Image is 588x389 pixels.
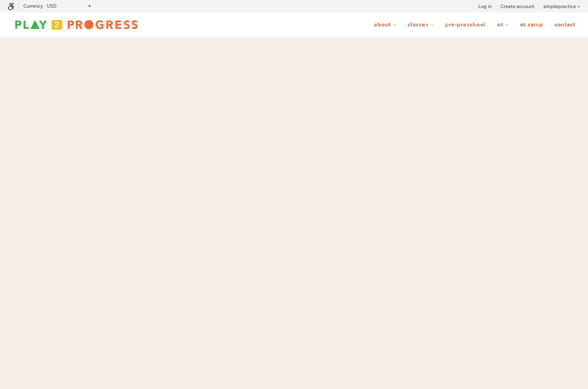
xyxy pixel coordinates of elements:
[403,18,439,32] a: Classes
[440,18,491,32] a: Pre-Preschool
[549,18,580,32] a: Contact
[543,3,580,10] a: simplepractice >
[492,18,513,32] a: OT
[369,18,401,32] a: About
[478,3,492,10] a: Log in
[23,3,43,9] label: Currency
[8,17,145,32] img: Play2Progress logo
[515,18,548,32] a: OT Camp
[501,3,535,10] a: Create account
